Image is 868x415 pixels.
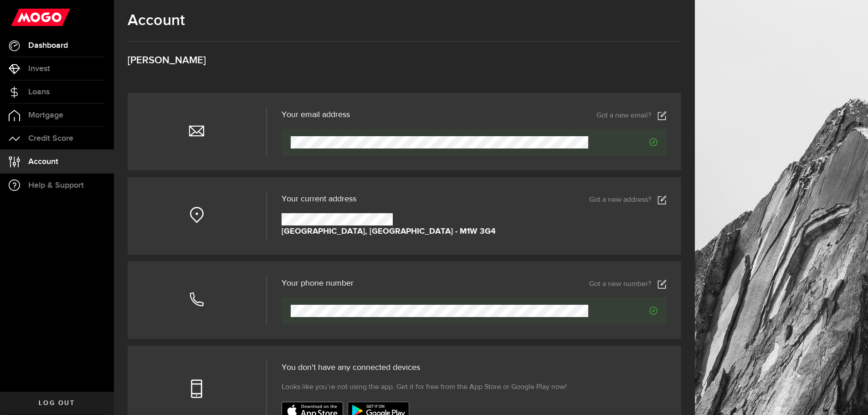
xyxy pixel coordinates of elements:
[7,4,35,31] button: Open LiveChat chat widget
[28,88,50,96] span: Loans
[28,111,63,119] span: Mortgage
[589,195,667,205] a: Got a new address?
[282,111,350,119] h3: Your email address
[596,111,667,120] a: Got a new email?
[282,382,567,393] span: Looks like you’re not using the app. Get it for free from the App Store or Google Play now!
[128,56,681,66] h3: [PERSON_NAME]
[282,364,420,372] span: You don't have any connected devices
[28,134,73,143] span: Credit Score
[282,195,356,203] span: Your current address
[39,400,75,406] span: Log out
[588,307,657,315] span: Verified
[589,280,667,289] a: Got a new number?
[282,225,496,238] strong: [GEOGRAPHIC_DATA], [GEOGRAPHIC_DATA] - M1W 3G4
[28,65,50,73] span: Invest
[282,279,354,287] h3: Your phone number
[128,11,681,30] h1: Account
[28,158,58,166] span: Account
[28,181,84,190] span: Help & Support
[28,41,68,50] span: Dashboard
[588,138,657,146] span: Verified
